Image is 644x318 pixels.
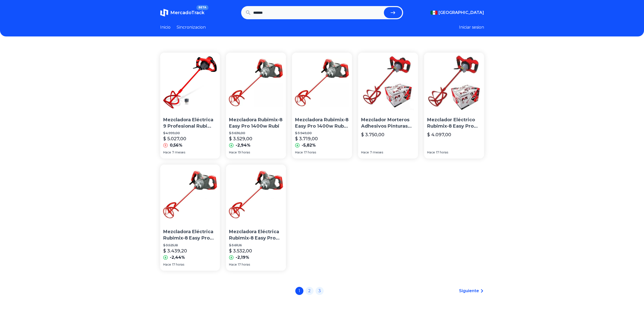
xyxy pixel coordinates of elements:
p: $ 4.097,00 [427,131,451,138]
p: $ 5.027,00 [163,135,186,142]
span: Hace [229,263,237,267]
span: Hace [295,150,303,154]
span: 17 horas [436,150,448,154]
a: Mezcladora Eléctrica Rubimix-8 Easy Pro ConstrucciónMezcladora Eléctrica Rubimix-8 Easy Pro Const... [160,165,220,270]
img: MercadoTrack [160,9,168,17]
p: -2,44% [170,254,185,261]
p: -2,19% [236,254,249,261]
a: Mezcladora Rubimix-8 Easy Pro 1400w RubiMezcladora Rubimix-8 Easy Pro 1400w Rubi$ 3.636,00$ 3.529... [226,53,286,158]
img: Mezcladora Rubimix-8 Easy Pro 1400w Rubi A Msi [292,53,352,113]
p: Mezclador Morteros Adhesivos Pinturas Rubimix-7 [361,117,415,129]
span: Hace [163,150,171,154]
span: Hace [163,263,171,267]
span: Hace [361,150,369,154]
a: Sincronizacion [177,24,206,30]
p: -2,94% [236,142,251,148]
p: Mezcladora Eléctrica Rubimix-8 Easy Pro Construcción [163,229,217,241]
span: 19 horas [238,150,250,154]
img: Mezclador Eléctrico Rubimix-8 Easy Pro 16906 Rubi [424,53,484,113]
p: $ 3.611,16 [229,243,283,247]
a: Mezcladora Eléctrica Rubimix-8 Easy Pro ConstrucciónMezcladora Eléctrica Rubimix-8 Easy Pro Const... [226,165,286,270]
span: MercadoTrack [170,10,204,15]
p: Mezcladora Eléctrica Rubimix-8 Easy Pro Construcción [229,229,283,241]
p: $ 3.719,00 [295,135,318,142]
p: $ 3.532,00 [229,247,252,254]
p: -5,82% [302,142,316,148]
span: Siguiente [459,288,479,294]
p: $ 3.636,00 [229,131,283,135]
p: 0,56% [170,142,182,148]
span: Hace [427,150,435,154]
a: 2 [305,287,314,295]
span: BETA [196,5,208,10]
a: Mezcladora Rubimix-8 Easy Pro 1400w Rubi A MsiMezcladora Rubimix-8 Easy Pro 1400w Rubi A Msi$ 3.9... [292,53,352,158]
p: $ 3.750,00 [361,131,384,138]
a: Mezclador Eléctrico Rubimix-8 Easy Pro 16906 RubiMezclador Eléctrico Rubimix-8 Easy Pro 16906 Rub... [424,53,484,158]
span: 17 horas [304,150,316,154]
p: Mezcladora Rubimix-8 Easy Pro 1400w Rubi [229,117,283,129]
p: $ 3.439,20 [163,247,187,254]
span: 17 horas [238,263,250,267]
p: Mezclador Eléctrico Rubimix-8 Easy Pro 16906 Rubi [427,117,481,129]
span: 7 meses [370,150,383,154]
a: MercadoTrackBETA [160,9,204,17]
img: Mezcladora Eléctrica Rubimix-8 Easy Pro Construcción [160,165,220,225]
p: Mezcladora Eléctrica 9 Profesional Rubi Rubimix-n 1200 W [163,117,217,129]
p: $ 4.999,00 [163,131,217,135]
a: Siguiente [459,288,484,294]
p: $ 3.525,18 [163,243,217,247]
a: Mezclador Morteros Adhesivos Pinturas Rubimix-7Mezclador Morteros Adhesivos Pinturas Rubimix-7$ 3... [358,53,418,158]
img: Mezcladora Eléctrica Rubimix-8 Easy Pro Construcción [226,165,286,225]
a: Mezcladora Eléctrica 9 Profesional Rubi Rubimix-n 1200 WMezcladora Eléctrica 9 Profesional Rubi R... [160,53,220,158]
button: Iniciar sesion [459,24,484,30]
p: $ 3.949,00 [295,131,349,135]
p: Mezcladora Rubimix-8 Easy Pro 1400w Rubi A Msi [295,117,349,129]
p: $ 3.529,00 [229,135,252,142]
span: 7 meses [172,150,185,154]
span: [GEOGRAPHIC_DATA] [439,10,484,16]
span: 17 horas [172,263,184,267]
button: [GEOGRAPHIC_DATA] [430,10,484,16]
img: Mezcladora Rubimix-8 Easy Pro 1400w Rubi [226,53,286,113]
a: 3 [316,287,324,295]
img: Mexico [430,11,438,15]
span: Hace [229,150,237,154]
img: Mezcladora Eléctrica 9 Profesional Rubi Rubimix-n 1200 W [160,53,220,113]
img: Mezclador Morteros Adhesivos Pinturas Rubimix-7 [358,53,418,113]
a: Inicio [160,24,171,30]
